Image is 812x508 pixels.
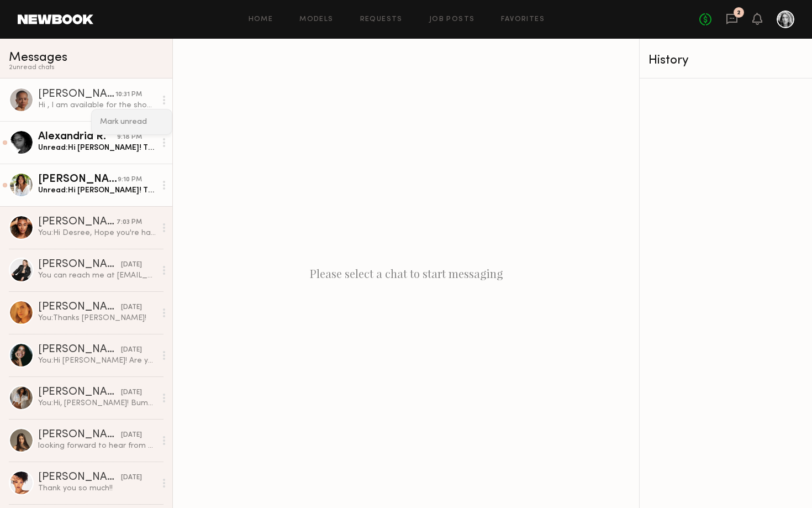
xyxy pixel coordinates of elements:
span: Messages [9,51,67,64]
div: [DATE] [121,430,142,441]
div: Hi , I am available for the shoot, thank you for thinking of me! I can be available either day, h... [38,100,156,111]
div: You: Hi [PERSON_NAME]! Are you by chance available [DATE][DATE]? Have a shoot for MAC Cosmetics' ... [38,355,156,366]
div: You can reach me at [EMAIL_ADDRESS][DOMAIN_NAME] [38,270,156,281]
div: Unread: Hi [PERSON_NAME]! Thank you for reaching out, I would love to be apart of this shoot! I h... [38,143,156,153]
div: [DATE] [121,345,142,355]
div: Thank you so much!! [38,483,156,494]
div: 9:10 PM [118,175,142,185]
div: [DATE] [121,260,142,270]
div: [PERSON_NAME] [38,89,115,100]
div: [DATE] [121,473,142,483]
div: [PERSON_NAME] [38,387,121,398]
div: You: Hi, [PERSON_NAME]! Bumping this! [38,398,156,409]
a: Job Posts [429,16,475,23]
div: [PERSON_NAME] [38,430,121,441]
div: You: Hi Desree, Hope you're having a great day! I wanted to check if you might be available on ei... [38,228,156,238]
div: 7:03 PM [117,217,142,228]
div: [PERSON_NAME] [38,259,121,270]
a: Requests [360,16,403,23]
div: looking forward to hear from you soon:) [38,441,156,451]
div: [PERSON_NAME] [38,217,117,228]
a: Home [249,16,273,23]
a: Favorites [501,16,545,23]
a: 2 [726,13,738,27]
a: Models [299,16,333,23]
div: History [648,54,803,67]
div: Please select a chat to start messaging [173,39,639,508]
div: 9:18 PM [117,132,142,143]
div: [PERSON_NAME] [38,344,121,355]
div: [PERSON_NAME] [38,302,121,313]
div: [PERSON_NAME] [38,174,118,185]
div: 10:31 PM [115,90,142,100]
div: Unread: Hi [PERSON_NAME]! Thanks so much for reaching out! I’d absolutely love to work together a... [38,185,156,196]
div: You: Thanks [PERSON_NAME]! [38,313,156,323]
div: [PERSON_NAME] [38,472,121,483]
div: 2 [737,10,741,16]
div: [DATE] [121,302,142,313]
div: [DATE] [121,387,142,398]
div: Alexandria R. [38,132,117,143]
div: Mark unread [92,109,172,134]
